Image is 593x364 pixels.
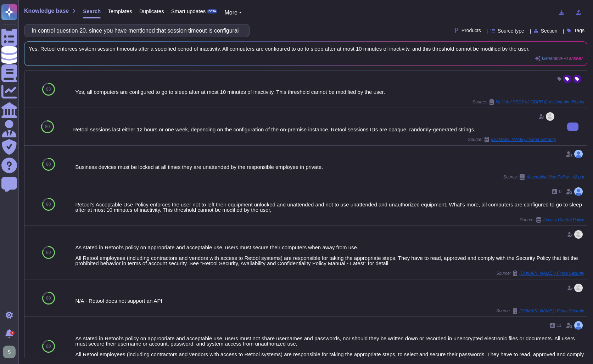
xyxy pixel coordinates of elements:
span: Knowledge base [24,8,69,14]
span: [DOMAIN_NAME] / Finoa Security [519,271,584,275]
span: More [224,10,237,16]
span: 80 [46,162,51,166]
span: [DOMAIN_NAME] / Finoa Security [519,309,584,313]
span: 80 [46,202,51,206]
img: user [574,284,583,292]
span: Smart updates [171,8,206,14]
span: 80 [46,250,51,255]
span: 11 [557,323,561,328]
div: As stated in Retool’s policy on appropriate and acceptable use, users must secure their computers... [75,245,584,266]
div: As stated in Retool’s policy on appropriate and acceptable use, users must not share usernames an... [75,336,584,362]
div: Yes, all computers are configured to go to sleep after at most 10 minutes of inactivity. This thr... [75,89,584,95]
span: Mi Hub / SSD2 v2 GDPR Questionnaire Retool [496,100,584,104]
span: 83 [46,87,51,91]
span: Products [461,28,481,33]
input: Search a question or template... [28,24,242,37]
img: user [574,187,583,196]
span: [DOMAIN_NAME] / Finoa Security [491,137,556,142]
span: Access Control Policy [543,218,584,222]
span: Source: [520,217,584,223]
img: user [546,112,554,121]
img: user [3,346,16,358]
div: Retool’s Acceptable Use Policy enforces the user not to left their equipment unlocked and unatten... [75,202,584,212]
div: Business devices must be locked at all times they are unattended by the responsible employee in p... [75,164,584,170]
span: Source: [496,308,584,314]
span: Search [83,8,101,14]
span: Source type [498,28,524,33]
span: Templates [108,8,132,14]
span: Duplicates [139,8,164,14]
span: Acceptable Use Policy - v2.pdf [526,175,584,179]
span: Yes, Retool enforces system session timeouts after a specified period of inactivity. All computer... [29,46,583,51]
span: Source: [496,271,584,276]
button: More [224,8,242,17]
div: BETA [207,9,217,13]
span: Generative AI answer [542,56,583,61]
img: user [574,230,583,239]
span: Section [541,28,558,33]
span: Tags [574,28,584,33]
span: Source: [468,137,556,142]
span: 0 [559,189,561,194]
img: user [574,321,583,330]
span: 80 [46,344,51,348]
span: Source: [503,174,584,180]
span: 80 [45,125,50,129]
img: user [574,150,583,158]
button: user [1,344,21,360]
span: Source: [472,99,584,105]
span: 80 [46,296,51,300]
div: 4 [10,331,15,335]
div: N/A - Retool does not support an API [75,298,584,303]
div: Retool sessions last either 12 hours or one week, depending on the configuration of the on-premis... [73,127,556,132]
